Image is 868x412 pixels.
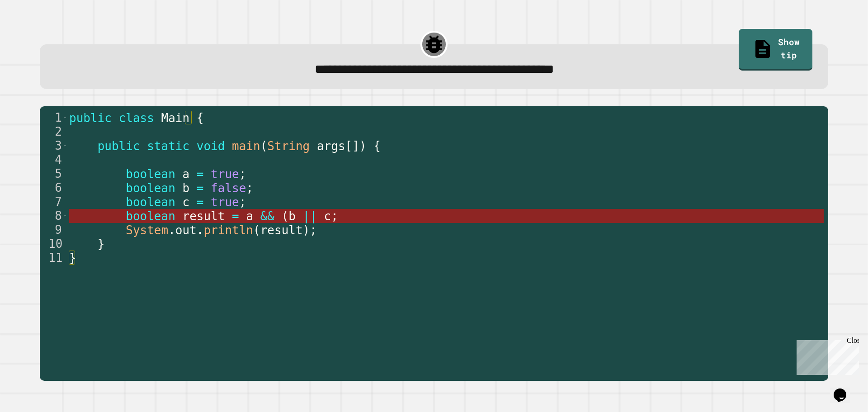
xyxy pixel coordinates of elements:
[126,209,175,223] span: boolean
[232,209,239,223] span: =
[260,209,274,223] span: &&
[268,139,310,153] span: String
[40,167,68,181] div: 5
[183,181,190,195] span: b
[183,167,190,181] span: a
[119,111,154,125] span: class
[126,167,175,181] span: boolean
[40,251,68,265] div: 11
[739,29,812,71] a: Show tip
[126,195,175,209] span: boolean
[197,181,204,195] span: =
[126,181,175,195] span: boolean
[4,4,62,57] div: Chat with us now!Close
[40,209,68,223] div: 8
[303,209,317,223] span: ||
[62,111,67,125] span: Toggle code folding, rows 1 through 11
[197,139,225,153] span: void
[161,111,190,125] span: Main
[324,209,331,223] span: c
[40,237,68,251] div: 10
[69,111,112,125] span: public
[98,139,140,153] span: public
[197,195,204,209] span: =
[62,209,67,223] span: Toggle code folding, row 8
[211,181,246,195] span: false
[830,376,859,403] iframe: chat widget
[40,223,68,237] div: 9
[126,223,168,237] span: System
[40,139,68,153] div: 3
[211,167,239,181] span: true
[317,139,345,153] span: args
[183,195,190,209] span: c
[40,125,68,139] div: 2
[197,167,204,181] span: =
[147,139,189,153] span: static
[211,195,239,209] span: true
[40,153,68,167] div: 4
[40,195,68,209] div: 7
[62,139,67,153] span: Toggle code folding, rows 3 through 10
[175,223,197,237] span: out
[260,223,303,237] span: result
[40,111,68,125] div: 1
[232,139,260,153] span: main
[288,209,296,223] span: b
[204,223,254,237] span: println
[793,336,859,375] iframe: chat widget
[183,209,225,223] span: result
[40,181,68,195] div: 6
[246,209,254,223] span: a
